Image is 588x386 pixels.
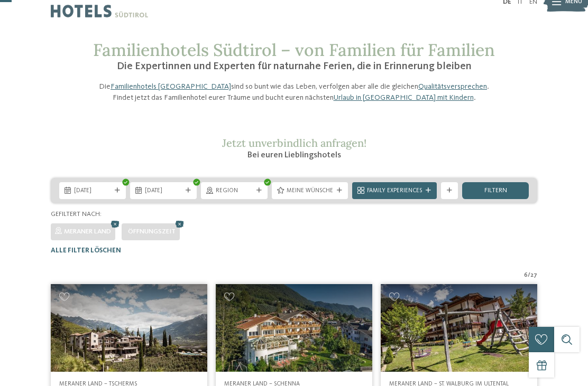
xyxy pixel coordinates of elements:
span: Öffnungszeit [128,228,176,235]
span: Gefiltert nach: [51,211,102,218]
img: Familienhotels gesucht? Hier findet ihr die besten! [51,284,207,372]
span: Jetzt unverbindlich anfragen! [222,136,366,149]
span: 27 [530,271,537,280]
span: 6 [524,271,528,280]
p: Die sind so bunt wie das Leben, verfolgen aber alle die gleichen . Findet jetzt das Familienhotel... [93,81,495,102]
span: [DATE] [145,187,182,195]
span: filtern [484,187,507,194]
a: Qualitätsversprechen [418,83,487,90]
span: Familienhotels Südtirol – von Familien für Familien [93,39,495,61]
span: Alle Filter löschen [51,247,121,254]
span: Meine Wünsche [287,187,333,195]
span: Bei euren Lieblingshotels [247,151,341,159]
span: [DATE] [74,187,111,195]
a: Familienhotels [GEOGRAPHIC_DATA] [111,83,231,90]
span: Die Expertinnen und Experten für naturnahe Ferien, die in Erinnerung bleiben [117,61,472,72]
span: Region [216,187,253,195]
img: Family Hotel Gutenberg **** [216,284,372,372]
span: Meraner Land [64,228,111,235]
a: Urlaub in [GEOGRAPHIC_DATA] mit Kindern [334,94,474,101]
span: Family Experiences [367,187,422,195]
img: Familienhotels gesucht? Hier findet ihr die besten! [381,284,537,372]
span: / [528,271,530,280]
